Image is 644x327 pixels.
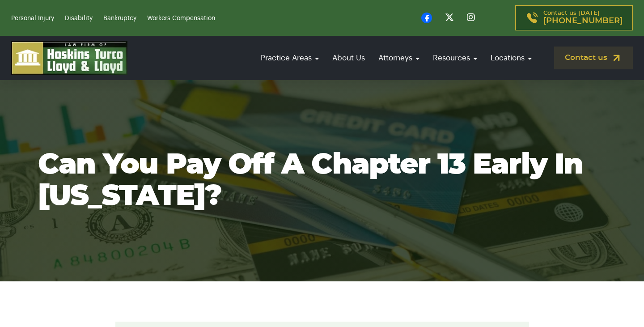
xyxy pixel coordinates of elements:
[147,15,215,21] a: Workers Compensation
[428,45,482,71] a: Resources
[328,45,369,71] a: About Us
[11,15,54,21] a: Personal Injury
[515,5,633,30] a: Contact us [DATE][PHONE_NUMBER]
[543,17,623,25] span: [PHONE_NUMBER]
[11,41,127,75] img: logo
[486,45,536,71] a: Locations
[256,45,323,71] a: Practice Areas
[38,149,606,212] h1: Can you pay off a Chapter 13 early in [US_STATE]?
[543,10,623,25] p: Contact us [DATE]
[554,47,633,69] a: Contact us
[65,15,93,21] a: Disability
[374,45,424,71] a: Attorneys
[103,15,136,21] a: Bankruptcy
